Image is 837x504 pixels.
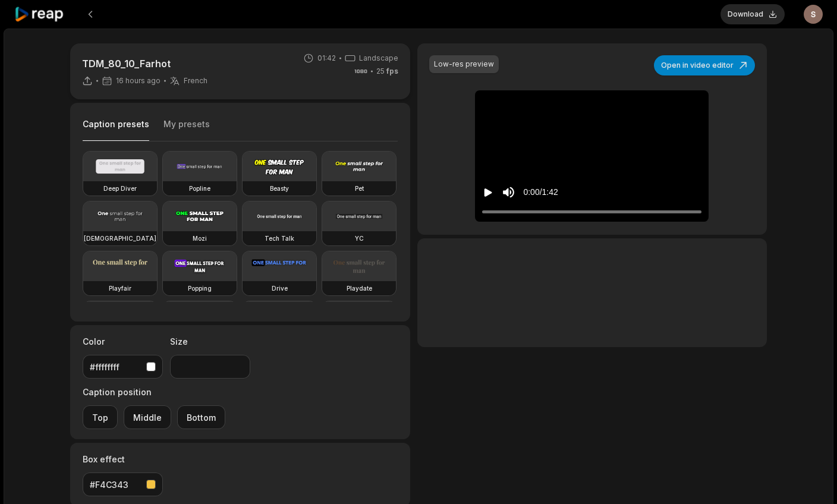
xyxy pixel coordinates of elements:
[177,405,225,429] button: Bottom
[163,118,210,141] button: My presets
[482,181,494,203] button: Play video
[170,335,250,348] label: Size
[83,386,225,398] label: Caption position
[386,67,398,75] span: fps
[359,53,398,64] span: Landscape
[188,283,212,293] h3: Popping
[376,66,398,77] span: 25
[193,234,207,243] h3: Mozi
[83,118,149,141] button: Caption presets
[355,184,364,193] h3: Pet
[103,184,137,193] h3: Deep Diver
[523,186,558,199] div: 0:00 / 1:42
[83,405,118,429] button: Top
[116,76,161,86] span: 16 hours ago
[189,184,210,193] h3: Popline
[434,59,494,70] div: Low-res preview
[83,453,163,465] label: Box effect
[90,478,141,491] div: #F4C343
[347,283,372,293] h3: Playdate
[654,55,755,75] button: Open in video editor
[82,56,207,71] p: TDM_80_10_Farhot
[184,76,207,86] span: French
[84,234,156,243] h3: [DEMOGRAPHIC_DATA]
[501,185,516,200] button: Mute sound
[124,405,171,429] button: Middle
[720,4,785,24] button: Download
[270,184,289,193] h3: Beasty
[265,234,294,243] h3: Tech Talk
[83,355,163,379] button: #ffffffff
[317,53,336,64] span: 01:42
[90,361,141,373] div: #ffffffff
[83,335,163,348] label: Color
[355,234,364,243] h3: YC
[109,283,131,293] h3: Playfair
[83,472,163,496] button: #F4C343
[272,283,288,293] h3: Drive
